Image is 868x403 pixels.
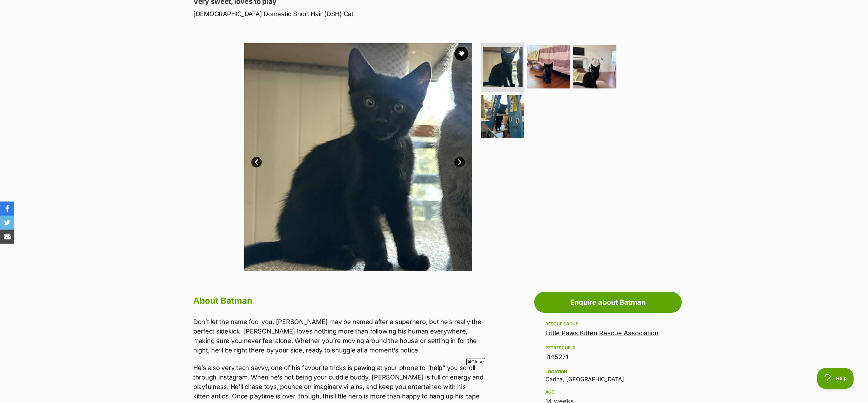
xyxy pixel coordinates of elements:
iframe: Advertisement [306,368,562,399]
p: [DEMOGRAPHIC_DATA] Domestic Short Hair (DSH) Cat [193,9,491,19]
span: Close [466,358,485,365]
a: Next [454,157,465,167]
img: Photo of Batman [244,43,472,271]
div: Location [545,369,671,375]
img: Photo of Batman [483,47,523,87]
a: Little Paws Kitten Rescue Association [545,329,659,337]
img: Photo of Batman [527,45,570,88]
a: Enquire about Batman [534,292,682,313]
p: Don’t let the name fool you, [PERSON_NAME] may be named after a superhero, but he’s really the pe... [193,317,484,355]
img: Photo of Batman [573,45,616,88]
div: PetRescue ID [545,345,671,351]
h2: About Batman [193,293,484,309]
div: Age [545,389,671,395]
iframe: Help Scout Beacon - Open [817,368,854,389]
a: Prev [251,157,262,167]
img: Photo of Batman [481,95,524,138]
div: Rescue group [545,321,671,327]
button: favourite [454,47,468,61]
div: Carina, [GEOGRAPHIC_DATA] [545,368,671,382]
div: 1145271 [545,352,671,362]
